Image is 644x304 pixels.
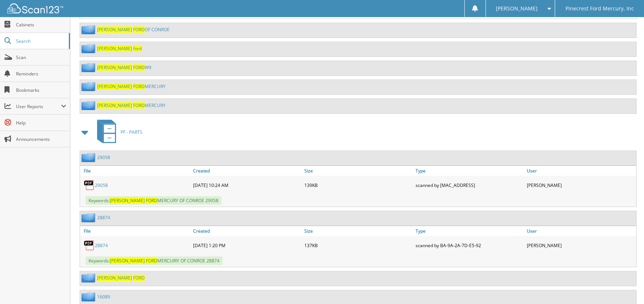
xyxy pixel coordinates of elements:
[133,45,142,52] span: ford
[81,82,97,91] img: folder2.png
[97,102,132,109] span: [PERSON_NAME]
[16,54,66,61] span: Scan
[97,102,166,109] a: [PERSON_NAME] FORDMERCURY
[525,238,636,253] div: [PERSON_NAME]
[84,180,95,191] img: PDF.png
[97,83,166,90] a: [PERSON_NAME] FORDMERCURY
[97,83,132,90] span: [PERSON_NAME]
[191,238,302,253] div: [DATE] 1:20 PM
[97,154,110,161] a: 29058
[97,64,132,71] span: [PERSON_NAME]
[97,275,145,281] a: [PERSON_NAME] FORD
[16,87,66,93] span: Bookmarks
[496,6,538,11] span: [PERSON_NAME]
[133,83,145,90] span: FORD
[97,275,132,281] span: [PERSON_NAME]
[81,273,97,282] img: folder2.png
[97,26,170,33] a: [PERSON_NAME] FORDOF CONROE
[81,63,97,72] img: folder2.png
[525,166,636,176] a: User
[80,166,191,176] a: File
[7,3,63,13] img: scan123-logo-white.svg
[133,102,145,109] span: FORD
[191,226,302,236] a: Created
[81,213,97,222] img: folder2.png
[110,258,145,264] span: [PERSON_NAME]
[80,226,191,236] a: File
[525,226,636,236] a: User
[81,292,97,301] img: folder2.png
[414,166,525,176] a: Type
[146,197,157,204] span: FORD
[191,166,302,176] a: Created
[97,294,110,300] a: 16089
[97,214,110,221] a: 28874
[86,196,221,205] span: Keywords: MERCURY OF CONROE 29058
[97,45,132,52] span: [PERSON_NAME]
[302,166,414,176] a: Size
[414,178,525,193] div: scanned by [MAC_ADDRESS]
[302,238,414,253] div: 137KB
[16,103,61,110] span: User Reports
[81,101,97,110] img: folder2.png
[16,120,66,126] span: Help
[191,178,302,193] div: [DATE] 10:24 AM
[97,26,132,33] span: [PERSON_NAME]
[84,240,95,251] img: PDF.png
[97,45,142,52] a: [PERSON_NAME] ford
[86,256,222,265] span: Keywords: MERCUIRY OF CONROE 28874
[97,64,151,71] a: [PERSON_NAME] FORDW9
[95,242,108,249] a: 28874
[133,26,145,33] span: FORD
[607,268,644,304] iframe: Chat Widget
[16,22,66,28] span: Cabinets
[81,25,97,34] img: folder2.png
[16,38,65,44] span: Search
[133,64,145,71] span: FORD
[133,275,145,281] span: FORD
[16,71,66,77] span: Reminders
[146,258,157,264] span: FORD
[525,178,636,193] div: [PERSON_NAME]
[110,197,145,204] span: [PERSON_NAME]
[565,6,634,11] span: Pinecrest Ford Mercury, Inc
[95,182,108,188] a: 29058
[16,136,66,142] span: Announcements
[121,129,142,135] span: PF - PARTS
[81,153,97,162] img: folder2.png
[414,238,525,253] div: scanned by BA-9A-2A-7D-E5-92
[93,117,142,147] a: PF - PARTS
[302,178,414,193] div: 139KB
[302,226,414,236] a: Size
[81,44,97,53] img: folder2.png
[414,226,525,236] a: Type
